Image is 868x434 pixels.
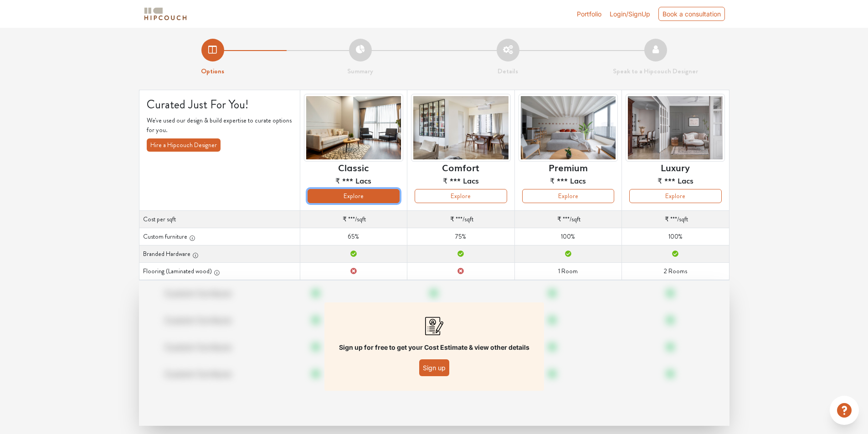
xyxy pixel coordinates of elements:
[622,263,729,280] td: 2 Rooms
[622,211,729,228] td: /sqft
[442,162,479,173] h6: Comfort
[143,4,188,24] span: logo-horizontal.svg
[300,228,407,245] td: 65%
[419,359,449,376] button: Sign up
[339,342,529,352] p: Sign up for free to get your Cost Estimate & view other details
[304,94,403,162] img: header-preview
[661,162,690,173] h6: Luxury
[514,263,621,280] td: 1 Room
[308,189,400,203] button: Explore
[139,211,300,228] th: Cost per sqft
[514,228,621,245] td: 100%
[629,189,721,203] button: Explore
[613,66,698,76] strong: Speak to a Hipcouch Designer
[201,66,224,76] strong: Options
[147,116,293,135] p: We've used our design & build expertise to curate options for you.
[498,66,518,76] strong: Details
[300,211,407,228] td: /sqft
[514,211,621,228] td: /sqft
[658,7,725,21] div: Book a consultation
[519,94,618,162] img: header-preview
[577,9,601,19] a: Portfolio
[147,138,221,152] button: Hire a Hipcouch Designer
[415,189,507,203] button: Explore
[139,228,300,245] th: Custom furniture
[626,94,725,162] img: header-preview
[610,10,650,18] span: Login/SignUp
[347,66,373,76] strong: Summary
[549,162,588,173] h6: Premium
[411,94,510,162] img: header-preview
[139,245,300,263] th: Branded Hardware
[407,228,514,245] td: 75%
[139,263,300,280] th: Flooring (Laminated wood)
[147,97,293,112] h4: Curated Just For You!
[622,228,729,245] td: 100%
[338,162,369,173] h6: Classic
[407,211,514,228] td: /sqft
[522,189,614,203] button: Explore
[143,6,188,22] img: logo-horizontal.svg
